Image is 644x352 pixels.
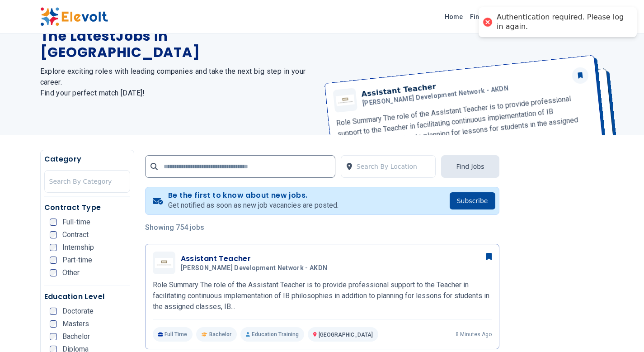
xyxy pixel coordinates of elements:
span: Other [62,269,80,276]
button: Find Jobs [441,155,499,178]
h3: Assistant Teacher [181,253,331,264]
p: Get notified as soon as new job vacancies are posted. [168,200,338,211]
span: Bachelor [209,331,231,338]
span: [PERSON_NAME] Development Network - AKDN [181,264,328,272]
button: Subscribe [450,192,495,209]
p: Showing 754 jobs [145,222,499,233]
h5: Category [44,154,130,165]
span: Bachelor [62,333,90,340]
input: Masters [50,320,57,328]
h1: The Latest Jobs in [GEOGRAPHIC_DATA] [40,28,311,61]
input: Bachelor [50,333,57,340]
input: Part-time [50,257,57,264]
a: Aga Khan Development Network - AKDNAssistant Teacher[PERSON_NAME] Development Network - AKDNRole ... [153,252,492,342]
input: Internship [50,244,57,251]
p: Education Training [240,327,304,342]
input: Full-time [50,219,57,226]
span: Internship [62,244,94,251]
h5: Education Level [44,291,130,302]
p: Full Time [153,327,193,342]
img: Elevolt [40,7,108,26]
p: Role Summary The role of the Assistant Teacher is to provide professional support to the Teacher ... [153,280,492,312]
h2: Explore exciting roles with leading companies and take the next big step in your career. Find you... [40,66,311,99]
span: [GEOGRAPHIC_DATA] [319,332,373,338]
h4: Be the first to know about new jobs. [168,191,338,200]
input: Other [50,269,57,276]
div: Authentication required. Please log in again. [497,13,628,32]
p: 8 minutes ago [456,331,492,338]
a: Home [441,10,466,24]
iframe: Chat Widget [599,309,644,352]
span: Doctorate [62,308,94,315]
span: Contract [62,231,89,238]
span: Part-time [62,257,92,264]
h5: Contract Type [44,202,130,213]
input: Contract [50,231,57,238]
span: Full-time [62,219,90,226]
span: Masters [62,320,89,328]
a: Find Jobs [466,10,503,24]
img: Aga Khan Development Network - AKDN [155,258,173,268]
input: Doctorate [50,308,57,315]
